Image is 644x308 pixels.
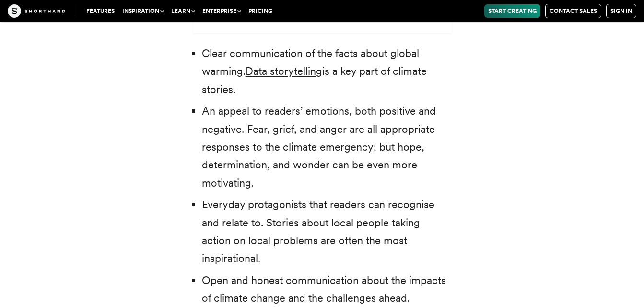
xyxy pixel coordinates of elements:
button: Enterprise [199,4,245,18]
li: Open and honest communication about the impacts of climate change and the challenges ahead. [202,272,452,308]
li: Clear communication of the facts about global warming. is a key part of climate stories. [202,45,452,98]
a: Sign in [606,4,636,18]
a: Data storytelling [246,65,322,77]
a: Start Creating [484,4,540,18]
a: Features [82,4,118,18]
button: Inspiration [118,4,167,18]
img: The Craft [8,4,65,18]
li: Everyday protagonists that readers can recognise and relate to. Stories about local people taking... [202,196,452,268]
li: An appeal to readers’ emotions, both positive and negative. Fear, grief, and anger are all approp... [202,102,452,192]
a: Pricing [245,4,276,18]
a: Contact Sales [545,4,601,18]
button: Learn [167,4,199,18]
